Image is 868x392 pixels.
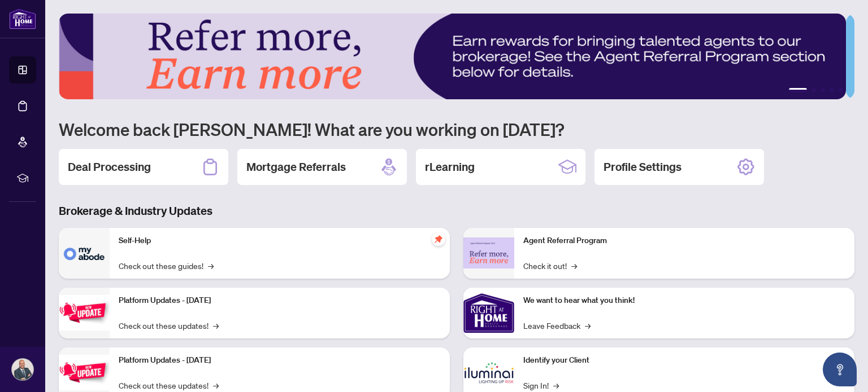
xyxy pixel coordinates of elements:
span: → [213,379,219,391]
a: Check out these guides!→ [119,259,214,272]
button: 3 [821,88,825,93]
button: 5 [839,88,843,93]
img: Self-Help [59,228,110,279]
h3: Brokerage & Industry Updates [59,203,854,219]
button: 4 [830,88,834,93]
img: logo [9,8,36,29]
span: → [585,319,591,332]
a: Sign In!→ [523,379,559,391]
h2: Profile Settings [604,159,682,175]
a: Check it out!→ [523,259,577,272]
span: → [571,259,577,272]
img: Slide 0 [59,14,846,99]
h2: rLearning [425,159,475,175]
p: We want to hear what you think! [523,294,845,307]
p: Agent Referral Program [523,235,845,247]
p: Identify your Client [523,354,845,367]
a: Leave Feedback→ [523,319,591,332]
h2: Mortgage Referrals [246,159,346,175]
span: → [553,379,559,391]
img: Agent Referral Program [463,237,514,268]
p: Platform Updates - [DATE] [119,354,441,367]
span: → [213,319,219,332]
a: Check out these updates!→ [119,319,219,332]
span: → [208,259,214,272]
button: 1 [789,88,807,93]
img: Profile Icon [12,359,33,380]
p: Platform Updates - [DATE] [119,294,441,307]
a: Check out these updates!→ [119,379,219,391]
span: pushpin [432,232,445,246]
img: Platform Updates - July 8, 2025 [59,355,110,390]
h2: Deal Processing [68,159,151,175]
h1: Welcome back [PERSON_NAME]! What are you working on [DATE]? [59,118,854,140]
img: Platform Updates - July 21, 2025 [59,295,110,331]
button: Open asap [823,353,857,386]
p: Self-Help [119,235,441,247]
img: We want to hear what you think! [463,288,514,338]
button: 2 [811,88,816,93]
